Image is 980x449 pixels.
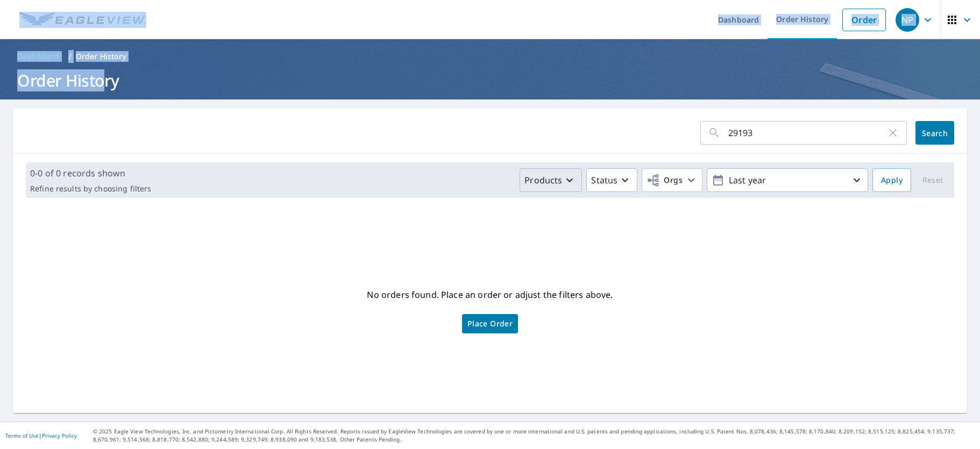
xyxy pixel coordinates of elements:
span: Orgs [647,174,683,187]
button: Search [915,121,954,145]
p: Refine results by choosing filters [30,184,151,194]
input: Address, Report #, Claim ID, etc. [728,118,886,148]
a: Privacy Policy [42,432,77,439]
button: Products [520,168,582,192]
p: Status [591,174,617,187]
div: NP [896,8,919,32]
img: EV Logo [19,12,146,28]
p: Products [524,174,562,187]
span: Dashboard [17,51,60,62]
a: Order [842,9,886,31]
span: Place Order [467,321,513,326]
button: Orgs [642,168,702,192]
button: Apply [872,168,911,192]
a: Terms of Use [5,432,39,439]
button: Last year [707,168,868,192]
p: | [5,432,77,439]
h1: Order History [13,69,967,91]
p: 0-0 of 0 records shown [30,167,151,180]
a: Dashboard [13,48,64,65]
span: Search [924,128,946,138]
span: Apply [881,174,903,187]
p: Order History [76,51,126,62]
button: Status [586,168,637,192]
p: Last year [725,171,850,190]
li: / [68,50,72,63]
p: © 2025 Eagle View Technologies, Inc. and Pictometry International Corp. All Rights Reserved. Repo... [93,427,975,444]
p: No orders found. Place an order or adjust the filters above. [367,286,613,303]
a: Place Order [462,314,518,333]
nav: breadcrumb [13,48,967,65]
